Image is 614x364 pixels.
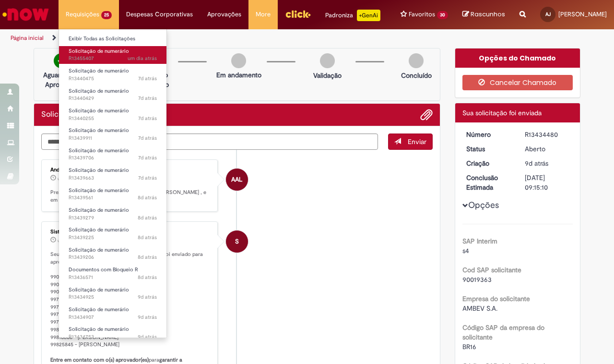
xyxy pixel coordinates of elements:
[226,169,248,191] div: Anderson Agostinho Leal Lima
[69,206,129,214] span: Solicitação de numerário
[462,246,469,255] span: s4
[462,266,521,274] b: Cod SAP solicitante
[138,95,157,102] span: 7d atrás
[69,167,129,174] span: Solicitação de numerário
[525,144,569,154] div: Aberto
[558,10,607,18] span: [PERSON_NAME]
[59,106,166,123] a: Aberto R13440255 : Solicitação de numerário
[285,7,311,21] img: click_logo_yellow_360x200.png
[41,110,127,119] h2: Solicitação de numerário Histórico de tíquete
[69,194,157,202] span: R13439561
[226,231,248,253] div: System
[138,314,157,321] span: 9d atrás
[59,29,167,338] ul: Requisições
[462,10,505,19] a: Rascunhos
[138,214,157,221] time: 22/08/2025 11:06:04
[138,75,157,82] time: 22/08/2025 15:32:11
[58,176,81,182] span: um dia atrás
[59,245,166,263] a: Aberto R13439206 : Solicitação de numerário
[59,86,166,104] a: Aberto R13440429 : Solicitação de numerário
[69,55,157,62] span: R13455407
[138,254,157,261] time: 22/08/2025 10:56:08
[138,194,157,201] time: 22/08/2025 11:49:43
[59,185,166,203] a: Aberto R13439561 : Solicitação de numerário
[69,95,157,102] span: R13440429
[69,147,129,154] span: Solicitação de numerário
[59,225,166,243] a: Aberto R13439225 : Solicitação de numerário
[462,323,544,341] b: Código SAP da empresa do solicitante
[138,194,157,201] span: 8d atrás
[69,333,157,341] span: R13434753
[50,356,149,364] b: Entre em contato com o(s) aprovador(es)
[59,285,166,303] a: Aberto R13434925 : Solicitação de numerário
[138,333,157,340] time: 21/08/2025 09:00:10
[59,66,166,84] a: Aberto R13440475 : Solicitação de numerário
[138,75,157,82] span: 7d atrás
[69,226,129,233] span: Solicitação de numerário
[138,115,157,122] span: 7d atrás
[525,158,569,168] div: 21/08/2025 06:54:40
[325,10,380,21] div: Padroniza
[69,214,157,222] span: R13439279
[69,306,129,313] span: Solicitação de numerário
[69,174,157,182] span: R13439663
[471,10,505,19] span: Rascunhos
[59,205,166,223] a: Aberto R13439279 : Solicitação de numerário
[69,314,157,321] span: R13434907
[459,130,518,139] dt: Número
[525,159,548,168] span: 9d atrás
[1,5,50,24] img: ServiceNow
[128,55,157,62] time: 28/08/2025 07:14:52
[138,234,157,241] span: 8d atrás
[69,48,129,55] span: Solicitação de numerário
[138,154,157,161] time: 22/08/2025 12:21:21
[54,53,69,68] img: check-circle-green.png
[41,133,378,150] textarea: Digite sua mensagem aqui...
[50,229,210,235] div: Sistema
[7,29,402,47] ul: Trilhas de página
[50,189,210,204] p: Prezado(a), Sua solicitação foi aprovada por [PERSON_NAME] , e em breve estaremos atuando.
[462,237,497,245] b: SAP Interim
[462,294,530,303] b: Empresa do solicitante
[459,144,518,154] dt: Status
[69,154,157,162] span: R13439706
[58,238,81,243] span: um dia atrás
[462,75,573,90] button: Cancelar Chamado
[235,230,239,253] span: S
[66,10,99,19] span: Requisições
[69,127,129,134] span: Solicitação de numerário
[207,10,241,19] span: Aprovações
[256,10,271,19] span: More
[138,234,157,241] time: 22/08/2025 10:59:09
[138,293,157,301] span: 9d atrás
[69,266,138,273] span: Documentos com Bloqueio R
[462,304,497,313] span: AMBEV S.A.
[138,174,157,182] time: 22/08/2025 12:10:02
[59,34,166,44] a: Exibir Todas as Solicitações
[462,275,492,284] span: 90019363
[138,174,157,182] span: 7d atrás
[138,134,157,142] time: 22/08/2025 13:35:51
[11,34,44,42] a: Página inicial
[69,107,129,114] span: Solicitação de numerário
[216,70,261,80] p: Em andamento
[59,125,166,143] a: Aberto R13439911 : Solicitação de numerário
[69,234,157,242] span: R13439225
[525,173,569,192] div: [DATE] 09:15:10
[313,71,342,80] p: Validação
[69,115,157,122] span: R13440255
[138,154,157,161] span: 7d atrás
[59,304,166,322] a: Aberto R13434907 : Solicitação de numerário
[69,326,129,333] span: Solicitação de numerário
[138,314,157,321] time: 21/08/2025 09:26:31
[401,71,432,80] p: Concluído
[388,133,433,150] button: Enviar
[58,176,81,182] time: 28/08/2025 09:15:11
[69,254,157,261] span: R13439206
[69,293,157,301] span: R13434925
[462,342,476,351] span: BR16
[138,115,157,122] time: 22/08/2025 14:48:44
[69,286,129,293] span: Solicitação de numerário
[459,158,518,168] dt: Criação
[69,67,129,74] span: Solicitação de numerário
